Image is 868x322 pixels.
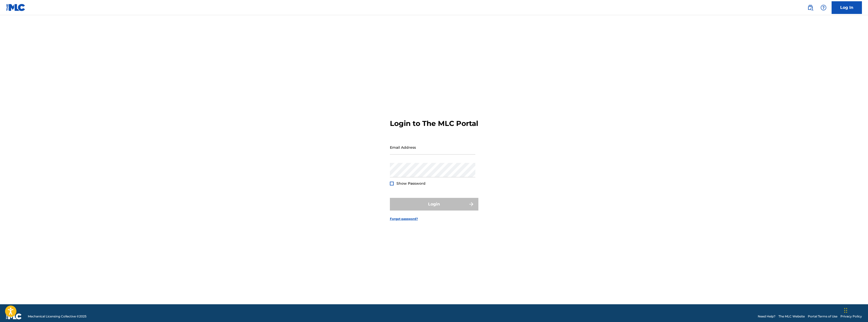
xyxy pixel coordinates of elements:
a: Portal Terms of Use [808,314,837,319]
a: Log In [832,1,862,14]
iframe: Chat Widget [843,298,868,322]
img: MLC Logo [6,4,26,11]
img: logo [6,313,22,319]
span: Show Password [396,181,426,186]
div: Перетащить [844,303,847,318]
h3: Login to The MLC Portal [390,119,478,128]
img: search [807,5,813,11]
a: Privacy Policy [840,314,862,319]
a: Need Help? [758,314,775,319]
span: Mechanical Licensing Collective © 2025 [28,314,86,319]
a: Forgot password? [390,217,418,221]
img: help [820,5,827,11]
a: The MLC Website [778,314,805,319]
div: Help [818,3,829,13]
a: Public Search [805,3,815,13]
div: Виджет чата [843,298,868,322]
